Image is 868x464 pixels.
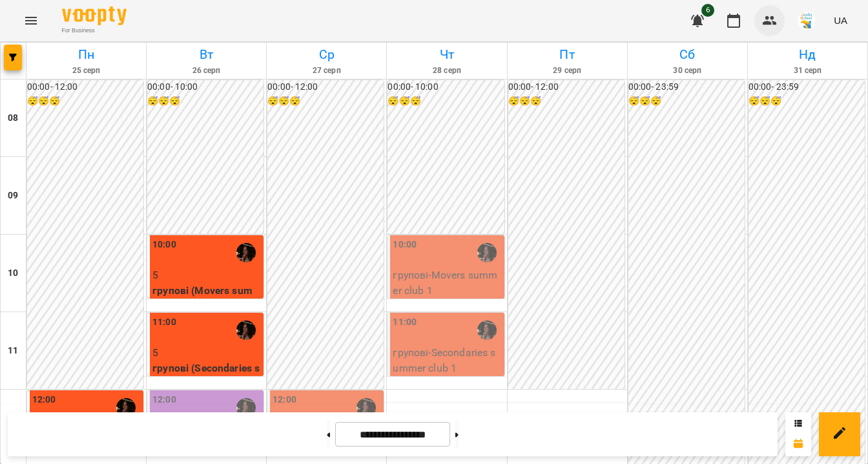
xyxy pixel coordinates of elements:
[27,80,143,94] h6: 00:00 - 12:00
[267,94,384,109] h6: 😴😴😴
[477,321,497,340] img: Катерина Халимендик
[152,238,176,252] label: 10:00
[62,6,127,25] img: Voopty Logo
[269,45,384,65] h6: Ср
[236,321,256,340] img: Катерина Халимендик
[508,80,625,94] h6: 00:00 - 12:00
[393,345,501,375] p: групові - Secondaries summer club 1
[393,238,417,252] label: 10:00
[8,266,18,280] h6: 10
[750,45,865,65] h6: Нд
[628,94,745,109] h6: 😴😴😴
[389,65,504,77] h6: 28 серп
[267,80,384,94] h6: 00:00 - 12:00
[152,345,261,361] p: 5
[62,26,127,35] span: For Business
[508,94,625,109] h6: 😴😴😴
[829,8,852,32] button: UA
[477,243,497,262] img: Катерина Халимендик
[152,361,261,391] p: групові (Secondaries summer club 1)
[269,65,384,77] h6: 27 серп
[28,45,144,65] h6: Пн
[630,45,745,65] h6: Сб
[387,94,504,109] h6: 😴😴😴
[510,45,625,65] h6: Пт
[749,80,865,94] h6: 00:00 - 23:59
[116,398,136,417] img: Катерина Халимендик
[749,94,865,109] h6: 😴😴😴
[630,65,745,77] h6: 30 серп
[750,65,865,77] h6: 31 серп
[236,243,256,262] img: Катерина Халимендик
[389,45,504,65] h6: Чт
[152,268,261,283] p: 5
[236,398,256,417] img: Катерина Халимендик
[8,111,18,125] h6: 08
[152,393,176,407] label: 12:00
[393,315,417,330] label: 11:00
[8,189,18,203] h6: 09
[387,80,504,94] h6: 00:00 - 10:00
[149,65,264,77] h6: 26 серп
[32,393,56,407] label: 12:00
[393,268,501,298] p: групові - Movers summer club 1
[28,65,144,77] h6: 25 серп
[147,94,263,109] h6: 😴😴😴
[8,344,18,358] h6: 11
[147,80,263,94] h6: 00:00 - 10:00
[701,4,714,17] span: 6
[149,45,264,65] h6: Вт
[356,398,376,417] img: Катерина Халимендик
[510,65,625,77] h6: 29 серп
[27,94,143,109] h6: 😴😴😴
[798,12,816,30] img: 38072b7c2e4bcea27148e267c0c485b2.jpg
[273,393,296,407] label: 12:00
[152,315,176,330] label: 11:00
[152,283,261,313] p: групові (Movers summer club 1)
[15,5,46,36] button: Menu
[834,14,847,27] span: UA
[628,80,745,94] h6: 00:00 - 23:59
